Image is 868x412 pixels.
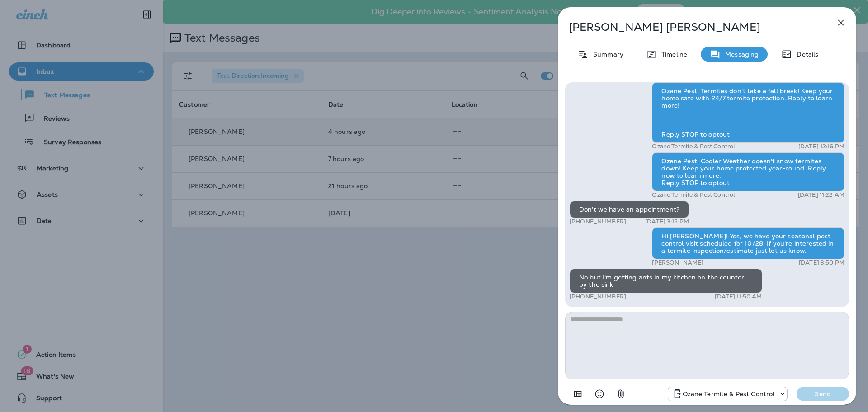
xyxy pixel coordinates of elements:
p: Details [792,51,818,58]
p: [PHONE_NUMBER] [570,293,626,300]
div: Hi [PERSON_NAME]! Yes, we have your seasonal pest control visit scheduled for 10/28. If you're in... [652,227,844,259]
p: [PHONE_NUMBER] [570,218,626,225]
p: Ozane Termite & Pest Control [652,143,735,150]
p: Ozane Termite & Pest Control [683,390,775,398]
button: Add in a premade template [569,385,587,403]
p: [DATE] 12:16 PM [798,143,844,150]
p: [PERSON_NAME] [652,259,703,266]
div: No but I'm getting ants in my kitchen on the counter by the sink [570,269,762,293]
p: Summary [589,51,623,58]
div: Ozane Pest: Cooler Weather doesn't snow termites down! Keep your home protected year-round. Reply... [652,152,844,191]
p: [DATE] 3:15 PM [645,218,689,225]
p: [DATE] 11:22 AM [798,191,844,199]
div: +1 (732) 702-5770 [668,388,788,399]
div: Ozane Pest: Termites don't take a fall break! Keep your home safe with 24/7 termite protection. R... [652,82,844,143]
button: Select an emoji [590,385,609,403]
div: Don't we have an appointment? [570,201,689,218]
p: [DATE] 3:50 PM [799,259,844,266]
p: [DATE] 11:50 AM [715,293,762,300]
p: Ozane Termite & Pest Control [652,191,735,199]
p: [PERSON_NAME] [PERSON_NAME] [569,21,816,33]
p: Timeline [657,51,687,58]
p: Messaging [721,51,759,58]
